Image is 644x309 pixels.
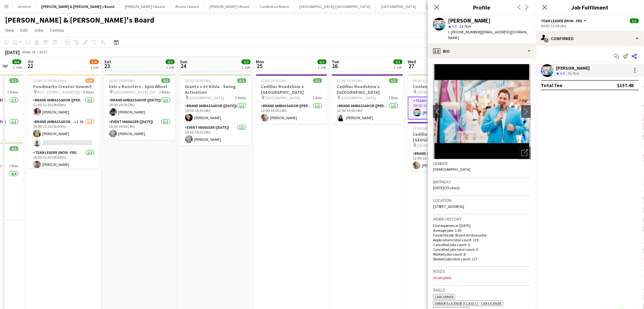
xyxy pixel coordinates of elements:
[421,0,467,13] button: [GEOGRAPHIC_DATA]
[433,257,531,261] p: Worked jobs total count: 117
[556,65,590,71] div: [PERSON_NAME]
[541,24,639,28] div: 09:00-13:00 (4h)
[294,0,376,13] button: [GEOGRAPHIC_DATA]/[GEOGRAPHIC_DATA]
[433,233,531,237] p: Favourite job: Brand Ambassador
[560,71,565,76] span: 4.8
[433,252,531,257] p: Worked jobs count: 8
[433,204,464,209] span: [STREET_ADDRESS]
[204,0,255,13] button: [PERSON_NAME]'s Board
[120,0,170,13] button: [PERSON_NAME]'s Board
[428,44,536,59] div: Bio
[541,18,588,23] button: Team Leader (Mon - Fri)
[433,237,531,242] p: Applications total count: 119
[536,3,644,11] h3: Job Fulfilment
[433,223,531,228] p: First experience: [DATE]
[541,18,583,23] span: Team Leader (Mon - Fri)
[433,216,531,222] h3: Work history
[448,18,491,24] div: [PERSON_NAME]
[452,24,457,29] span: 4.8
[435,301,502,306] span: Driver's License (Class C) - Car License
[617,82,634,88] div: $157.48
[536,31,644,46] div: Confirmed
[433,287,531,293] h3: Skills
[376,0,421,13] button: [GEOGRAPHIC_DATA]
[448,30,481,34] span: t. [PHONE_NUMBER]
[630,18,639,23] span: 1/1
[13,0,36,13] button: Arrence
[458,24,472,29] span: 23.7km
[541,82,563,88] div: Total fee
[433,242,531,247] p: Cancelled jobs count: 0
[428,3,536,11] h3: Profile
[433,275,531,280] p: Incomplete
[433,161,531,166] h3: Gender
[36,0,120,13] button: [PERSON_NAME] & [PERSON_NAME]'s Board
[170,0,204,13] button: Rhaea's Board
[448,30,529,40] span: | [EMAIL_ADDRESS][DOMAIN_NAME]
[433,64,531,159] img: Crew avatar or photo
[433,228,531,233] p: Average jobs: 1.95
[433,179,531,185] h3: Birthday
[566,71,580,76] div: 23.7km
[433,197,531,203] h3: Location
[255,0,294,13] button: Conference Board
[518,147,531,159] div: Open photos pop-in
[433,247,531,252] p: Cancelled jobs total count: 0
[433,268,531,274] h3: Roles
[433,167,471,172] span: [DEMOGRAPHIC_DATA]
[435,294,454,299] span: Car Owner
[433,185,460,190] span: [DATE] (35 years)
